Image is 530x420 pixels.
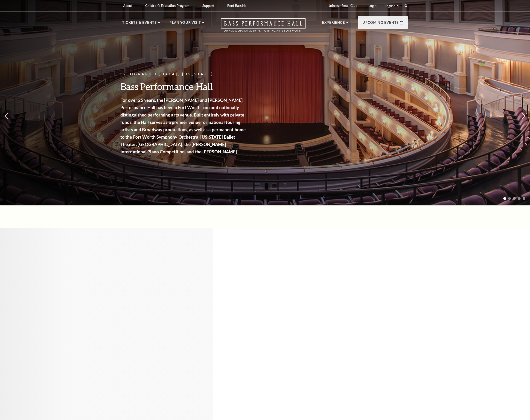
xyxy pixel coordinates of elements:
select: Select: [384,4,400,8]
p: [GEOGRAPHIC_DATA], [US_STATE] [120,71,247,77]
p: Plan Your Visit [169,20,201,28]
strong: For over 25 years, the [PERSON_NAME] and [PERSON_NAME] Performance Hall has been a Fort Worth ico... [120,97,246,154]
p: Support [202,4,214,8]
p: About [123,4,132,8]
p: Rent Bass Hall [227,4,248,8]
p: Upcoming Events [362,20,399,28]
p: Experience [322,20,345,28]
p: Tickets & Events [122,20,157,28]
h3: Bass Performance Hall [120,81,247,92]
p: Children's Education Program [145,4,189,8]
